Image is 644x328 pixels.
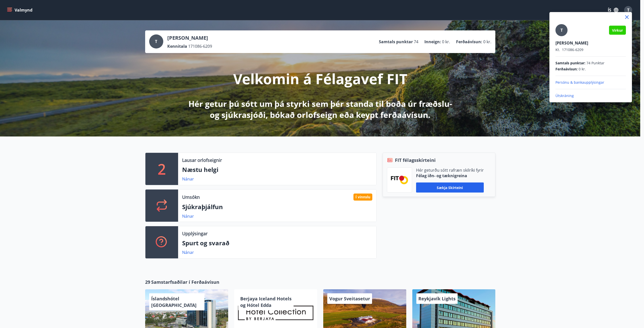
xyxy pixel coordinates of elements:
[579,67,586,72] span: 0 kr.
[555,47,626,52] p: 171086-6209
[555,93,626,98] p: Útskráning
[560,27,563,33] span: T
[586,61,605,66] span: 74 Punktar
[612,28,623,33] span: Virkur
[555,40,626,46] p: [PERSON_NAME]
[555,67,578,72] span: Ferðaávísun :
[555,47,560,52] span: Kt.
[555,61,585,66] span: Samtals punktar :
[555,80,626,85] p: Persónu & bankaupplýsingar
